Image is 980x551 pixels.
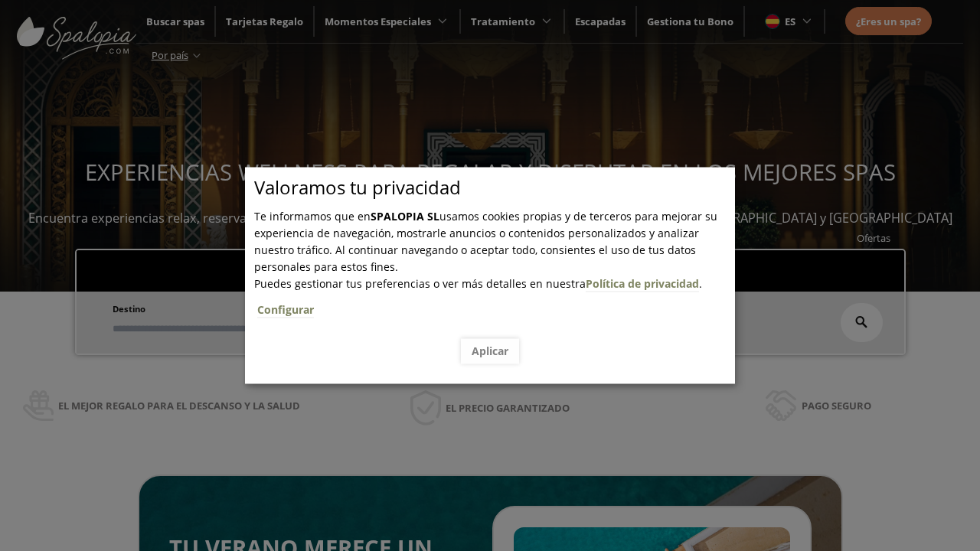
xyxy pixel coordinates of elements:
[257,302,314,318] a: Configurar
[371,209,439,223] b: SPALOPIA SL
[254,179,735,196] p: Valoramos tu privacidad
[254,209,717,274] span: Te informamos que en usamos cookies propias y de terceros para mejorar su experiencia de navegaci...
[254,276,586,291] span: Puedes gestionar tus preferencias o ver más detalles en nuestra
[586,276,699,292] a: Política de privacidad
[461,338,519,364] button: Aplicar
[254,276,735,328] span: .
